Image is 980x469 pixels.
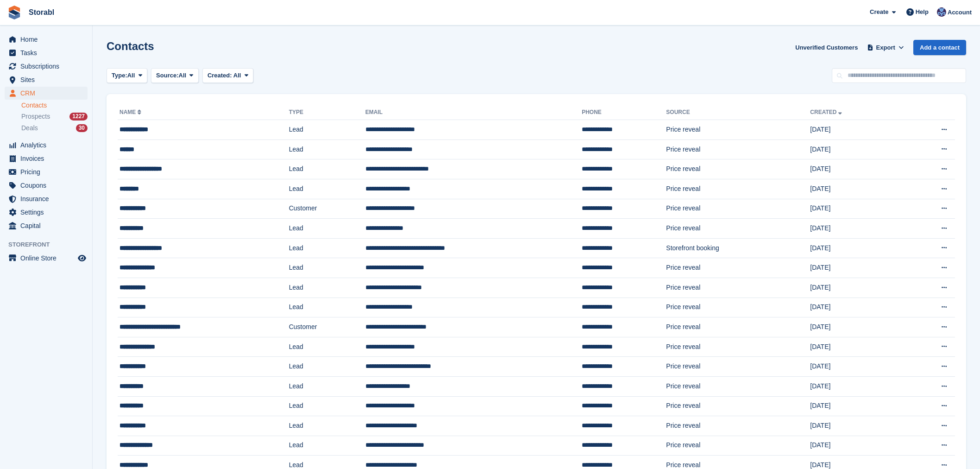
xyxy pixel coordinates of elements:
[666,219,810,239] td: Price reveal
[5,139,88,152] a: menu
[810,238,902,258] td: [DATE]
[8,240,92,249] span: Storefront
[127,71,135,80] span: All
[289,337,365,357] td: Lead
[870,7,888,17] span: Create
[289,317,365,337] td: Customer
[666,416,810,436] td: Price reveal
[21,123,88,133] a: Deals 30
[289,120,365,140] td: Lead
[20,206,76,219] span: Settings
[5,33,88,46] a: menu
[21,112,50,121] span: Prospects
[5,46,88,59] a: menu
[876,43,895,52] span: Export
[913,40,966,55] a: Add a contact
[365,105,582,120] th: Email
[810,179,902,199] td: [DATE]
[810,298,902,317] td: [DATE]
[5,165,88,178] a: menu
[151,68,199,83] button: Source: All
[666,159,810,179] td: Price reveal
[666,258,810,278] td: Price reveal
[810,376,902,396] td: [DATE]
[20,219,76,232] span: Capital
[112,71,127,80] span: Type:
[289,238,365,258] td: Lead
[20,60,76,73] span: Subscriptions
[5,60,88,73] a: menu
[21,112,88,121] a: Prospects 1227
[666,396,810,416] td: Price reveal
[810,159,902,179] td: [DATE]
[20,46,76,59] span: Tasks
[666,179,810,199] td: Price reveal
[20,87,76,100] span: CRM
[289,219,365,239] td: Lead
[202,68,253,83] button: Created: All
[156,71,178,80] span: Source:
[289,159,365,179] td: Lead
[666,278,810,298] td: Price reveal
[937,7,946,17] img: Tegan Ewart
[810,357,902,377] td: [DATE]
[916,7,929,17] span: Help
[810,258,902,278] td: [DATE]
[119,109,143,115] a: Name
[810,416,902,436] td: [DATE]
[289,436,365,456] td: Lead
[810,337,902,357] td: [DATE]
[69,113,88,120] div: 1227
[289,278,365,298] td: Lead
[810,120,902,140] td: [DATE]
[5,219,88,232] a: menu
[20,139,76,152] span: Analytics
[810,278,902,298] td: [DATE]
[810,139,902,159] td: [DATE]
[948,8,972,17] span: Account
[289,416,365,436] td: Lead
[666,337,810,357] td: Price reveal
[5,152,88,165] a: menu
[76,124,88,132] div: 30
[810,199,902,219] td: [DATE]
[179,71,187,80] span: All
[666,105,810,120] th: Source
[582,105,666,120] th: Phone
[5,87,88,100] a: menu
[20,192,76,205] span: Insurance
[289,357,365,377] td: Lead
[5,192,88,205] a: menu
[666,199,810,219] td: Price reveal
[7,6,21,19] img: stora-icon-8386f47178a22dfd0bd8f6a31ec36ba5ce8667c1dd55bd0f319d3a0aa187defe.svg
[666,317,810,337] td: Price reveal
[5,73,88,86] a: menu
[666,139,810,159] td: Price reveal
[20,152,76,165] span: Invoices
[5,179,88,192] a: menu
[5,206,88,219] a: menu
[289,139,365,159] td: Lead
[20,33,76,46] span: Home
[289,179,365,199] td: Lead
[289,396,365,416] td: Lead
[107,40,154,52] h1: Contacts
[107,68,147,83] button: Type: All
[666,238,810,258] td: Storefront booking
[810,396,902,416] td: [DATE]
[289,105,365,120] th: Type
[76,253,88,264] a: Preview store
[233,72,241,79] span: All
[810,109,844,115] a: Created
[289,199,365,219] td: Customer
[207,72,232,79] span: Created:
[289,376,365,396] td: Lead
[20,165,76,178] span: Pricing
[289,258,365,278] td: Lead
[289,298,365,317] td: Lead
[21,124,38,133] span: Deals
[20,73,76,86] span: Sites
[810,219,902,239] td: [DATE]
[5,252,88,265] a: menu
[21,101,88,110] a: Contacts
